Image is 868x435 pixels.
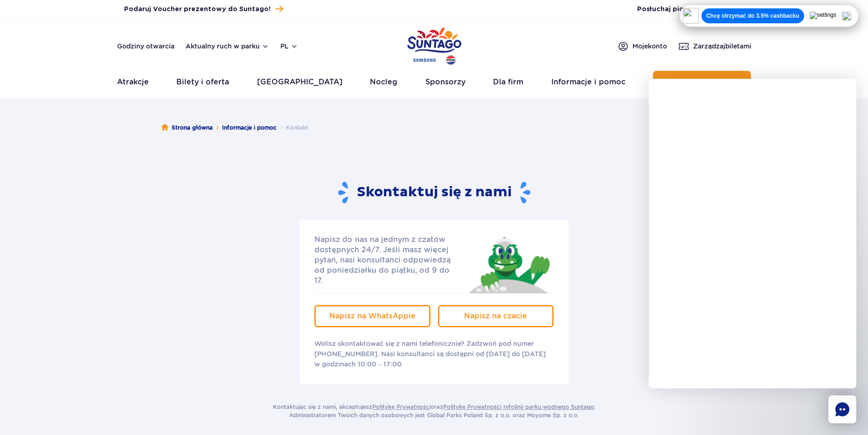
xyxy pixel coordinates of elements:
a: Sponsorzy [425,71,465,93]
span: Napisz na WhatsAppie [329,311,416,320]
a: Napisz na czacie [438,305,554,327]
a: Zarządzajbiletami [678,41,751,52]
div: Chat [828,395,856,423]
iframe: chatbot [649,79,856,388]
button: pl [280,41,298,51]
h2: Skontaktuj się z nami [338,181,530,205]
a: Napisz na WhatsAppie [314,305,431,327]
a: [GEOGRAPHIC_DATA] [257,71,342,93]
a: Park of Poland [407,23,461,66]
p: Napisz do nas na jednym z czatów dostępnych 24/7. Jeśli masz więcej pytań, nasi konsultanci odpow... [314,235,460,286]
p: Wolisz skontaktować się z nami telefonicznie? Zadzwoń pod numer [PHONE_NUMBER]. Nasi konsultanci ... [314,338,554,369]
a: Politykę Prywatności Infolinii parku wodnego Suntago [443,403,594,410]
li: Kontakt [277,123,308,132]
a: Godziny otwarcia [117,41,174,51]
a: Informacje i pomoc [551,71,625,93]
a: Nocleg [370,71,397,93]
span: Kup teraz [675,78,712,86]
a: Podaruj Voucher prezentowy do Suntago! [124,3,283,15]
button: Aktualny ruch w parku [186,42,269,50]
button: Posłuchaj piosenkiSuntago [637,5,744,14]
span: Posłuchaj piosenki [637,5,730,14]
a: Atrakcje [117,71,149,93]
a: Politykę Prywatności [372,403,431,410]
a: Dla firm [493,71,523,93]
span: Podaruj Voucher prezentowy do Suntago! [124,5,271,14]
span: Napisz na czacie [464,311,527,320]
a: Mojekonto [618,41,667,52]
button: Kup teraz [653,71,751,93]
a: Bilety i oferta [176,71,229,93]
span: Zarządzaj biletami [693,41,751,51]
a: Strona główna [161,123,213,132]
img: Jay [463,235,554,293]
a: Informacje i pomoc [222,123,277,132]
span: Moje konto [632,41,667,51]
p: Kontaktując się z nami, akceptujesz oraz . Administratorem Twoich danych osobowych jest Global Pa... [273,403,596,420]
